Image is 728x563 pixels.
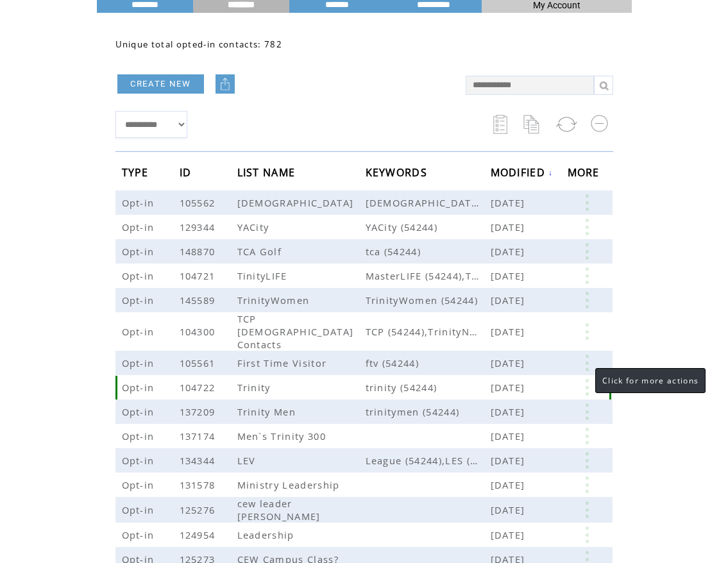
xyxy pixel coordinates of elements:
[122,245,158,258] span: Opt-in
[180,454,219,467] span: 134344
[491,162,549,186] span: MODIFIED
[180,381,219,394] span: 104722
[491,528,529,541] span: [DATE]
[491,381,529,394] span: [DATE]
[122,503,158,516] span: Opt-in
[180,357,219,369] span: 105561
[180,162,195,186] span: ID
[491,478,529,491] span: [DATE]
[180,221,219,233] span: 129344
[180,196,219,209] span: 105562
[237,312,354,351] span: TCP [DEMOGRAPHIC_DATA] Contacts
[180,430,219,442] span: 137174
[366,325,491,338] span: TCP (54244),TrinityNews (54244)
[237,528,298,541] span: Leadership
[491,325,529,338] span: [DATE]
[366,381,491,394] span: trinity (54244)
[491,503,529,516] span: [DATE]
[237,357,330,369] span: First Time Visitor
[219,78,232,90] img: upload.png
[180,478,219,491] span: 131578
[122,269,158,282] span: Opt-in
[237,162,299,186] span: LIST NAME
[491,221,529,233] span: [DATE]
[180,528,219,541] span: 124954
[491,357,529,369] span: [DATE]
[122,325,158,338] span: Opt-in
[122,430,158,442] span: Opt-in
[122,528,158,541] span: Opt-in
[122,168,152,176] a: TYPE
[237,454,259,467] span: LEV
[180,269,219,282] span: 104721
[237,478,343,491] span: Ministry Leadership
[237,381,274,394] span: Trinity
[237,245,285,258] span: TCA Golf
[122,478,158,491] span: Opt-in
[366,294,491,307] span: TrinityWomen (54244)
[122,357,158,369] span: Opt-in
[180,325,219,338] span: 104300
[237,168,299,176] a: LIST NAME
[237,221,273,233] span: YACity
[122,196,158,209] span: Opt-in
[122,162,152,186] span: TYPE
[366,357,491,369] span: ftv (54244)
[491,196,529,209] span: [DATE]
[491,169,554,176] a: MODIFIED↓
[237,497,324,523] span: cew leader [PERSON_NAME]
[180,503,219,516] span: 125276
[491,405,529,418] span: [DATE]
[491,454,529,467] span: [DATE]
[602,375,698,386] span: Click for more actions
[491,245,529,258] span: [DATE]
[122,405,158,418] span: Opt-in
[122,294,158,307] span: Opt-in
[122,221,158,233] span: Opt-in
[237,430,330,442] span: Men`s Trinity 300
[491,294,529,307] span: [DATE]
[180,245,219,258] span: 148870
[237,196,357,209] span: [DEMOGRAPHIC_DATA]
[366,245,491,258] span: tca (54244)
[180,294,219,307] span: 145589
[122,381,158,394] span: Opt-in
[366,162,431,186] span: KEYWORDS
[491,269,529,282] span: [DATE]
[180,168,195,176] a: ID
[115,38,283,50] span: Unique total opted-in contacts: 782
[366,454,491,467] span: League (54244),LES (54244),LEV (54244)
[366,221,491,233] span: YACity (54244)
[180,405,219,418] span: 137209
[122,454,158,467] span: Opt-in
[491,430,529,442] span: [DATE]
[568,162,603,186] span: MORE
[366,168,431,176] a: KEYWORDS
[117,74,204,94] a: CREATE NEW
[237,405,300,418] span: Trinity Men
[366,269,491,282] span: MasterLIFE (54244),TrinityLIFE (54244),VBSLife (54244)
[366,196,491,209] span: christian (54244),grow (54244)
[237,294,313,307] span: TrinityWomen
[366,405,491,418] span: trinitymen (54244)
[237,269,291,282] span: TinityLIFE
